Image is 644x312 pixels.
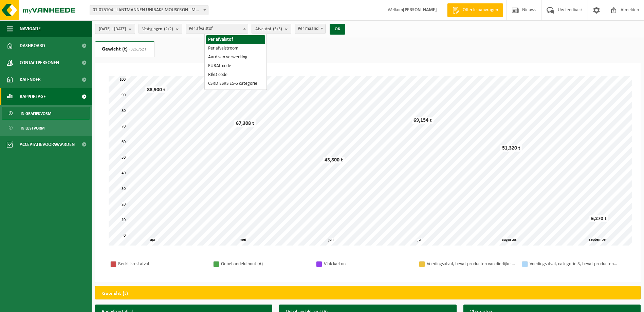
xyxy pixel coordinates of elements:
span: Per afvalstof [186,24,248,34]
div: 88,900 t [145,86,167,93]
button: [DATE] - [DATE] [95,24,135,34]
span: Acceptatievoorwaarden [20,136,75,153]
li: Per afvalstof [206,35,265,44]
strong: [PERSON_NAME] [403,7,437,13]
a: Gewicht (t) [95,41,154,57]
div: 51,320 t [500,145,522,152]
div: Voedingsafval, bevat producten van dierlijke oorsprong, gemengde verpakking (exclusief glas), cat... [427,260,515,268]
span: In lijstvorm [21,122,44,135]
count: (2/2) [164,27,173,31]
span: Contactpersonen [20,54,59,71]
span: (326,752 t) [128,47,148,52]
span: Per afvalstof [186,24,248,34]
div: 43,800 t [323,157,345,163]
li: CSRD ESRS E5-5 categorie [206,79,265,88]
span: Navigatie [20,20,41,37]
button: OK [330,24,345,35]
span: Dashboard [20,37,45,54]
span: In grafiekvorm [21,107,51,120]
a: Offerte aanvragen [447,3,503,17]
span: Afvalstof [255,24,282,34]
a: In grafiekvorm [2,107,90,120]
span: Rapportage [20,88,46,105]
button: Vestigingen(2/2) [139,24,182,34]
h2: Gewicht (t) [95,286,135,301]
span: Per maand [295,24,325,34]
span: Per maand [295,24,326,34]
span: Vestigingen [142,24,173,34]
li: R&D code [206,71,265,79]
li: Per afvalstroom [206,44,265,53]
span: [DATE] - [DATE] [99,24,126,34]
div: Onbehandeld hout (A) [221,260,309,268]
span: 01-075104 - LANTMANNEN UNIBAKE MOUSCRON - MOUSCRON [90,5,208,15]
span: Offerte aanvragen [461,7,500,14]
div: Bedrijfsrestafval [118,260,206,268]
button: Afvalstof(5/5) [252,24,291,34]
div: 6,270 t [589,215,608,222]
a: In lijstvorm [2,121,90,134]
div: Vlak karton [324,260,412,268]
count: (5/5) [273,27,282,31]
div: 67,308 t [234,120,256,127]
span: 01-075104 - LANTMANNEN UNIBAKE MOUSCRON - MOUSCRON [90,5,208,15]
li: EURAL code [206,62,265,71]
div: 69,154 t [412,117,434,124]
div: Voedingsafval, categorie 3, bevat producten van dierlijke oorsprong, kunststof verpakking [530,260,618,268]
li: Aard van verwerking [206,53,265,62]
span: Kalender [20,71,41,88]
